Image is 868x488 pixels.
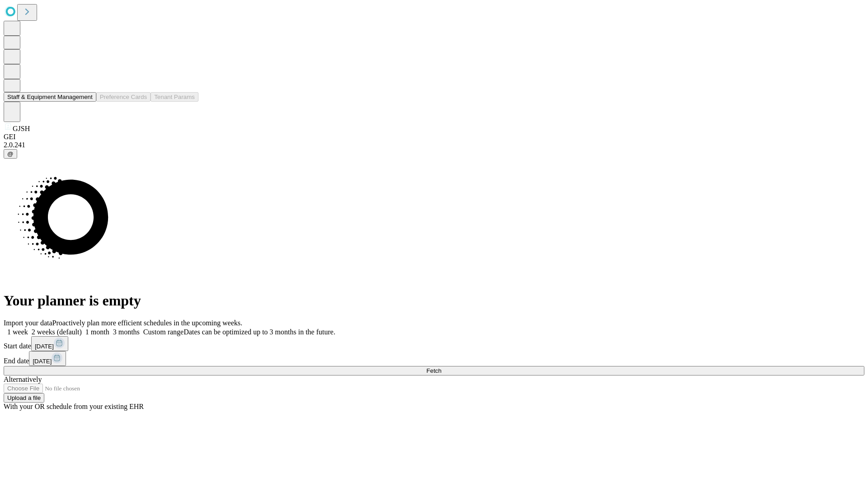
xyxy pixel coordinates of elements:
span: 1 month [85,328,109,336]
span: Alternatively [4,375,42,383]
div: End date [4,351,864,366]
button: Upload a file [4,393,44,403]
span: 3 months [113,328,140,336]
button: Fetch [4,366,864,375]
button: [DATE] [29,351,66,366]
span: 2 weeks (default) [32,328,82,336]
span: Proactively plan more efficient schedules in the upcoming weeks. [52,319,242,327]
span: [DATE] [35,343,54,350]
div: Start date [4,336,864,351]
button: [DATE] [31,336,68,351]
span: Custom range [143,328,184,336]
span: [DATE] [33,358,52,365]
button: Tenant Params [151,92,198,102]
span: @ [7,150,14,157]
div: 2.0.241 [4,141,864,149]
button: @ [4,149,17,159]
span: With your OR schedule from your existing EHR [4,403,144,410]
span: Dates can be optimized up to 3 months in the future. [184,328,335,336]
span: Fetch [426,367,441,374]
span: GJSH [13,125,30,132]
span: Import your data [4,319,52,327]
h1: Your planner is empty [4,292,864,309]
span: 1 week [7,328,28,336]
div: GEI [4,133,864,141]
button: Preference Cards [96,92,151,102]
button: Staff & Equipment Management [4,92,96,102]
